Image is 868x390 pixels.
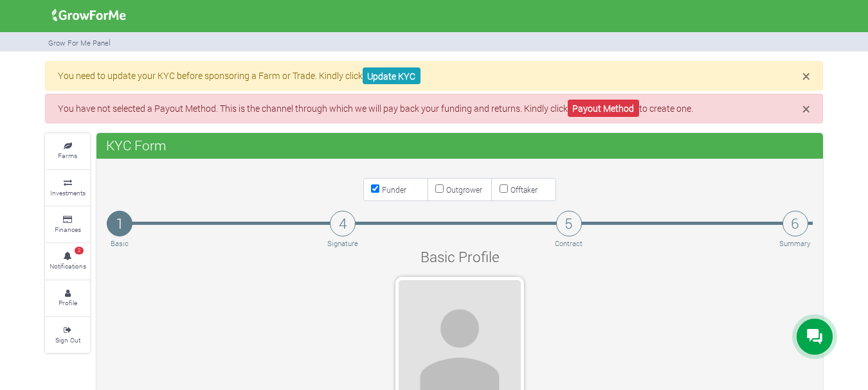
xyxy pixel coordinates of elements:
[511,184,538,195] small: Offtaker
[45,134,90,169] a: Farms
[500,184,508,193] input: Offtaker
[58,102,810,115] p: You have not selected a Payout Method. This is the channel through which we will pay back your fu...
[327,238,358,249] p: Signature
[802,66,810,85] span: ×
[446,184,482,195] small: Outgrower
[45,244,90,279] a: 2 Notifications
[556,211,582,236] h4: 5
[363,67,420,85] a: Update KYC
[555,238,583,249] p: Contract
[109,238,131,249] p: Basic
[802,69,810,84] button: Close
[435,184,444,193] input: Outgrower
[55,225,81,234] small: Finances
[103,132,170,158] span: KYC Form
[107,211,132,249] a: 1 Basic
[50,188,86,197] small: Investments
[802,102,810,116] button: Close
[45,281,90,316] a: Profile
[330,211,356,236] h4: 4
[59,298,77,307] small: Profile
[107,211,132,236] h4: 1
[371,184,379,193] input: Funder
[269,248,651,265] h4: Basic Profile
[58,69,810,82] p: You need to update your KYC before sponsoring a Farm or Trade. Kindly click
[55,335,80,344] small: Sign Out
[802,99,810,118] span: ×
[50,261,86,270] small: Notifications
[45,317,90,353] a: Sign Out
[782,211,808,236] h4: 6
[58,151,77,160] small: Farms
[48,3,131,28] img: growforme image
[382,184,406,195] small: Funder
[45,207,90,242] a: Finances
[48,38,111,48] small: Grow For Me Panel
[45,170,90,206] a: Investments
[779,238,811,249] p: Summary
[568,100,639,117] a: Payout Method
[75,247,84,254] span: 2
